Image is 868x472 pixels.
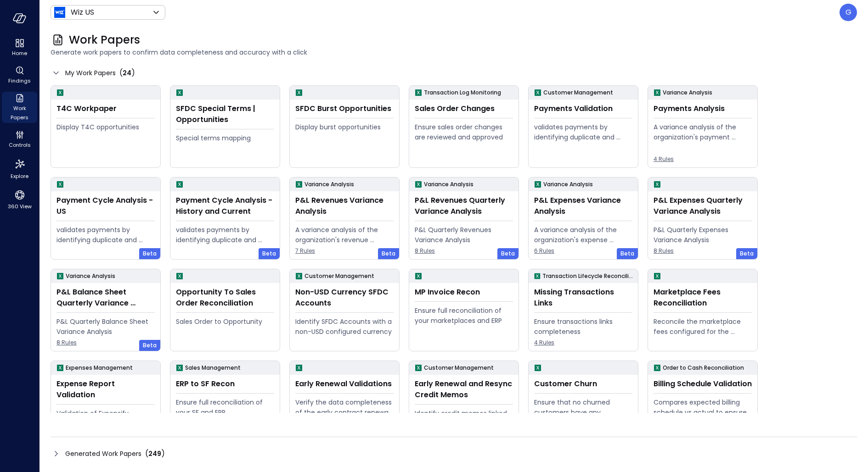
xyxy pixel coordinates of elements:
[2,64,37,86] div: Findings
[56,338,155,347] span: 8 Rules
[11,172,28,181] span: Explore
[424,88,501,97] p: Transaction Log Monitoring
[534,397,632,417] div: Ensure that no churned customers have any remaining open invoices
[56,122,155,132] div: Display T4C opportunities
[176,317,274,327] div: Sales Order to Opportunity
[295,287,394,309] div: Non-USD Currency SFDC Accounts
[415,378,513,400] div: Early Renewal and Resync Credit Memos
[542,272,634,281] p: Transaction Lifecycle Reconciliation
[543,88,613,97] p: Customer Management
[534,246,632,255] span: 6 Rules
[424,180,473,189] p: Variance Analysis
[840,4,857,21] div: Guy
[66,363,133,372] p: Expenses Management
[54,7,65,18] img: Icon
[534,317,632,337] div: Ensure transactions links completeness
[543,180,593,189] p: Variance Analysis
[176,287,274,309] div: Opportunity To Sales Order Reconciliation
[56,195,155,217] div: Payment Cycle Analysis - US
[415,246,513,255] span: 8 Rules
[143,249,157,258] span: Beta
[415,225,513,245] div: P&L Quarterly Revenues Variance Analysis
[56,225,155,245] div: validates payments by identifying duplicate and erroneous entries.
[12,49,27,58] span: Home
[295,103,394,114] div: SFDC Burst Opportunities
[56,103,155,114] div: T4C Workpaper
[2,156,37,182] div: Explore
[534,378,632,389] div: Customer Churn
[143,341,157,350] span: Beta
[740,249,754,258] span: Beta
[6,104,34,122] span: Work Papers
[534,122,632,142] div: validates payments by identifying duplicate and erroneous entries.
[56,317,155,337] div: P&L Quarterly Balance Sheet Variance Analysis
[663,88,712,97] p: Variance Analysis
[654,287,752,309] div: Marketplace Fees Reconciliation
[8,76,31,85] span: Findings
[845,7,851,18] p: G
[654,155,752,164] span: 4 Rules
[176,133,274,143] div: Special terms mapping
[2,187,37,212] div: 360 View
[176,195,274,217] div: Payment Cycle Analysis - History and Current
[65,68,116,78] span: My Work Papers
[71,7,94,18] p: Wiz US
[654,195,752,217] div: P&L Expenses Quarterly Variance Analysis
[534,103,632,114] div: Payments Validation
[148,449,161,458] span: 249
[176,378,274,389] div: ERP to SF Recon
[415,287,513,298] div: MP Invoice Recon
[415,122,513,142] div: Ensure sales order changes are reviewed and approved
[295,397,394,417] div: Verify the data completeness of the early contract renewal process
[176,225,274,245] div: validates payments by identifying duplicate and erroneous entries.
[534,225,632,245] div: A variance analysis of the organization's expense accounts
[534,287,632,309] div: Missing Transactions Links
[534,195,632,217] div: P&L Expenses Variance Analysis
[295,378,394,389] div: Early Renewal Validations
[8,202,32,211] span: 360 View
[295,225,394,245] div: A variance analysis of the organization's revenue accounts
[145,448,165,459] div: ( )
[65,449,141,459] span: Generated Work Papers
[654,225,752,245] div: P&L Quarterly Expenses Variance Analysis
[654,246,752,255] span: 8 Rules
[262,249,276,258] span: Beta
[66,272,115,281] p: Variance Analysis
[51,47,857,57] span: Generate work papers to confirm data completeness and accuracy with a click
[304,272,374,281] p: Customer Management
[663,363,744,372] p: Order to Cash Reconciliation
[123,68,131,78] span: 24
[382,249,395,258] span: Beta
[56,378,155,400] div: Expense Report Validation
[295,317,394,337] div: Identify SFDC Accounts with a non-USD configured currency
[654,378,752,389] div: Billing Schedule Validation
[176,397,274,417] div: Ensure full reconciliation of your SF and ERP
[2,92,37,123] div: Work Papers
[176,103,274,125] div: SFDC Special Terms | Opportunities
[654,122,752,142] div: A variance analysis of the organization's payment transactions
[415,408,513,428] div: Identify credit memos linked to resyncs and early renewals
[501,249,515,258] span: Beta
[56,408,155,428] div: Validation of Expensify Expense Report Based on policy
[295,122,394,132] div: Display burst opportunities
[69,33,140,47] span: Work Papers
[119,67,135,78] div: ( )
[295,195,394,217] div: P&L Revenues Variance Analysis
[56,287,155,309] div: P&L Balance Sheet Quarterly Variance Analysis
[295,246,394,255] span: 7 Rules
[424,363,494,372] p: Customer Management
[2,37,37,59] div: Home
[415,305,513,326] div: Ensure full reconciliation of your marketplaces and ERP
[654,317,752,337] div: Reconcile the marketplace fees configured for the Opportunity to the actual fees being paid
[534,338,632,347] span: 4 Rules
[304,180,354,189] p: Variance Analysis
[654,397,752,417] div: Compares expected billing schedule vs actual to ensure timely and compliant invoicing
[185,363,241,372] p: Sales Management
[654,103,752,114] div: Payments Analysis
[415,103,513,114] div: Sales Order Changes
[9,140,31,150] span: Controls
[2,128,37,150] div: Controls
[415,195,513,217] div: P&L Revenues Quarterly Variance Analysis
[620,249,634,258] span: Beta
